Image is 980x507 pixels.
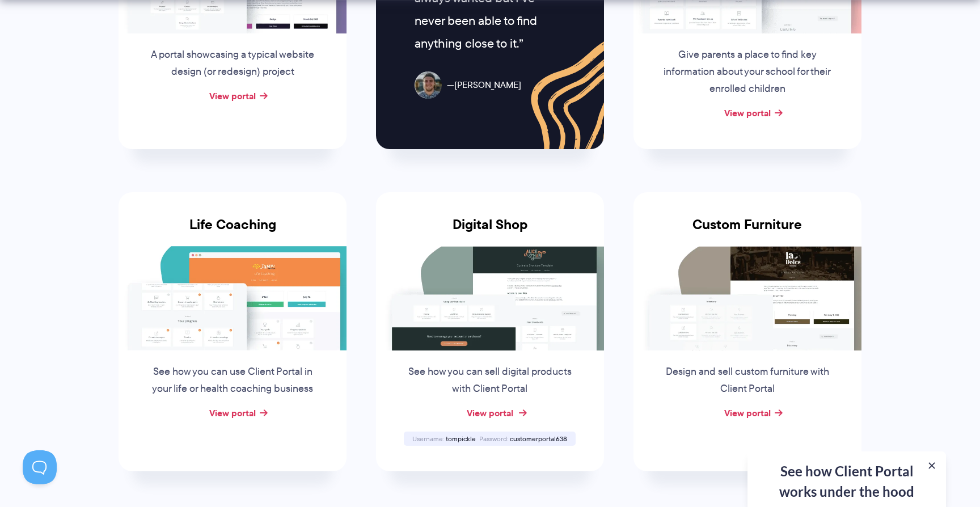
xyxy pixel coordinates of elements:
p: Design and sell custom furniture with Client Portal [661,364,834,398]
h3: Life Coaching [119,217,347,246]
span: [PERSON_NAME] [447,77,521,94]
h3: Custom Furniture [633,217,861,246]
p: Give parents a place to find key information about your school for their enrolled children [661,47,834,98]
span: tompickle [446,434,476,443]
span: Username [412,434,444,443]
span: Password [479,434,508,443]
p: See how you can use Client Portal in your life or health coaching business [146,364,319,398]
a: View portal [724,406,771,420]
a: View portal [209,89,256,103]
a: View portal [724,106,771,120]
iframe: Toggle Customer Support [23,450,57,484]
a: View portal [209,406,256,420]
p: See how you can sell digital products with Client Portal [404,364,576,398]
h3: Digital Shop [376,217,604,246]
span: customerportal638 [510,434,567,443]
a: View portal [467,406,513,420]
p: A portal showcasing a typical website design (or redesign) project [146,47,319,81]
